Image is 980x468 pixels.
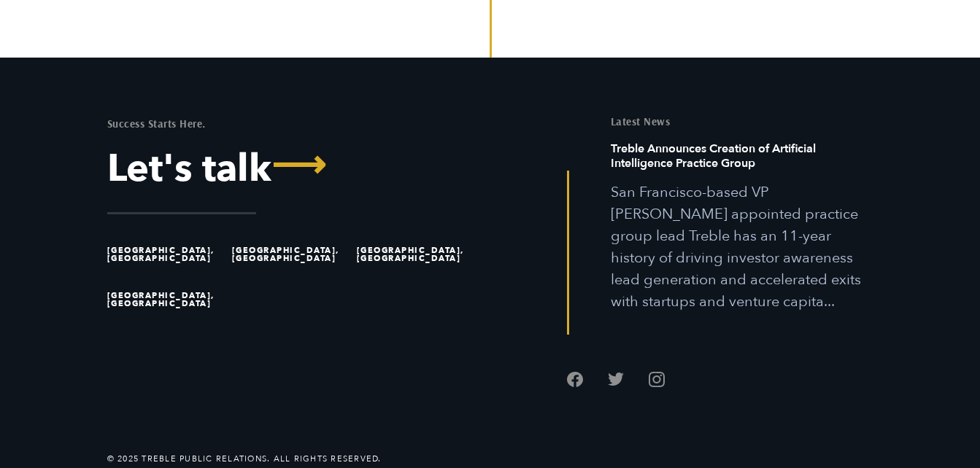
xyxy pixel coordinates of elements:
mark: Success Starts Here. [107,117,206,130]
a: Let's Talk [107,150,479,188]
h6: Treble Announces Creation of Artificial Intelligence Practice Group [611,141,873,182]
a: Follow us on Instagram [649,371,665,387]
li: [GEOGRAPHIC_DATA], [GEOGRAPHIC_DATA] [232,232,350,277]
h5: Latest News [611,116,873,127]
a: Read this article [611,141,873,313]
span: ⟶ [271,147,326,184]
li: [GEOGRAPHIC_DATA], [GEOGRAPHIC_DATA] [107,277,225,322]
li: [GEOGRAPHIC_DATA], [GEOGRAPHIC_DATA] [357,232,475,277]
p: San Francisco-based VP [PERSON_NAME] appointed practice group lead Treble has an 11-year history ... [611,182,873,313]
li: © 2025 Treble Public Relations. All Rights Reserved. [107,453,382,465]
a: Follow us on Facebook [567,371,583,387]
li: [GEOGRAPHIC_DATA], [GEOGRAPHIC_DATA] [107,232,225,277]
a: Follow us on Twitter [608,371,624,387]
